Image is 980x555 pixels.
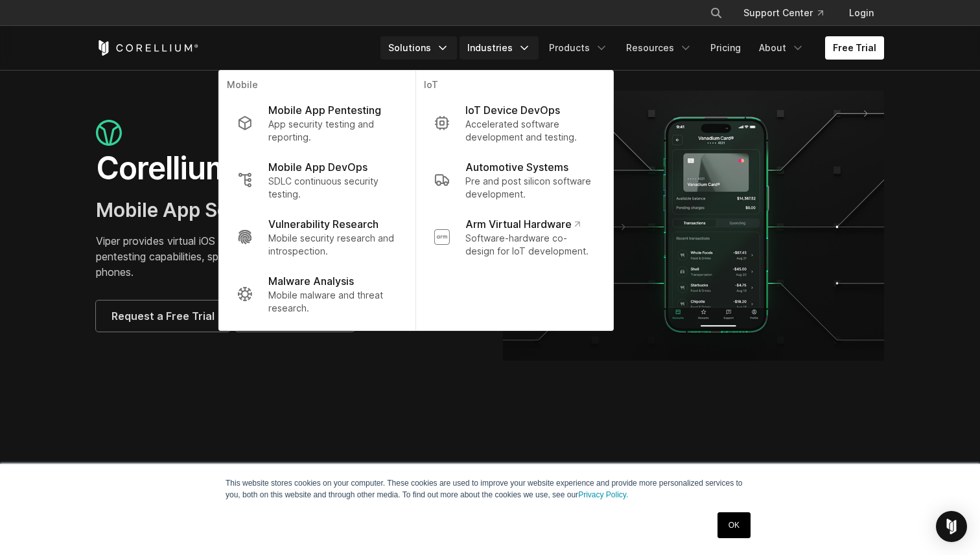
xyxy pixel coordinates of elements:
[268,289,397,315] p: Mobile malware and threat research.
[96,233,477,280] p: Viper provides virtual iOS and Android devices that enable mobile app pentesting capabilities, sp...
[703,36,749,60] a: Pricing
[717,512,751,538] a: OK
[465,232,595,258] p: Software-hardware co-design for IoT development.
[503,91,884,361] img: viper_hero
[227,152,408,209] a: Mobile App DevOps SDLC continuous security testing.
[541,36,616,60] a: Products
[424,78,605,95] p: IoT
[96,40,199,56] a: Corellium Home
[268,102,381,118] p: Mobile App Pentesting
[618,36,700,60] a: Resources
[226,477,754,501] p: This website stores cookies on your computer. These cookies are used to improve your website expe...
[268,232,397,258] p: Mobile security research and introspection.
[96,300,230,332] a: Request a Free Trial
[733,1,834,25] a: Support Center
[825,36,884,60] a: Free Trial
[227,266,408,323] a: Malware Analysis Mobile malware and threat research.
[751,36,812,60] a: About
[424,152,605,209] a: Automotive Systems Pre and post silicon software development.
[424,209,605,266] a: Arm Virtual Hardware Software-hardware co-design for IoT development.
[380,36,457,60] a: Solutions
[111,308,215,324] span: Request a Free Trial
[268,175,397,201] p: SDLC continuous security testing.
[227,209,408,266] a: Vulnerability Research Mobile security research and introspection.
[380,36,884,60] div: Navigation Menu
[839,1,884,25] a: Login
[460,36,539,60] a: Industries
[705,1,728,25] button: Search
[465,175,595,201] p: Pre and post silicon software development.
[268,159,367,175] p: Mobile App DevOps
[268,118,397,144] p: App security testing and reporting.
[96,198,356,221] span: Mobile App Security Testing
[268,273,354,289] p: Malware Analysis
[424,95,605,152] a: IoT Device DevOps Accelerated software development and testing.
[465,102,560,118] p: IoT Device DevOps
[936,511,967,542] div: Open Intercom Messenger
[465,118,595,144] p: Accelerated software development and testing.
[465,159,568,175] p: Automotive Systems
[96,149,477,188] h1: Corellium Viper
[96,120,122,146] img: viper_icon_large
[578,490,628,499] a: Privacy Policy.
[268,216,379,232] p: Vulnerability Research
[227,95,408,152] a: Mobile App Pentesting App security testing and reporting.
[465,216,580,232] p: Arm Virtual Hardware
[227,78,408,95] p: Mobile
[694,1,884,25] div: Navigation Menu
